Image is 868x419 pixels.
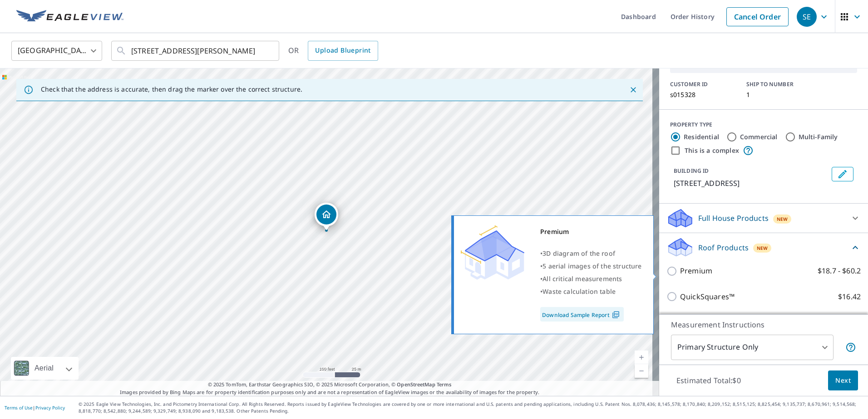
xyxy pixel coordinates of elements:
[680,265,712,277] p: Premium
[5,405,65,410] p: |
[540,247,642,260] div: •
[79,401,863,414] p: © 2025 Eagle View Technologies, Inc. and Pictometry International Corp. All Rights Reserved. Repo...
[832,167,853,181] button: Edit building 1
[208,381,452,389] span: © 2025 TomTom, Earthstar Geographics SIO, © 2025 Microsoft Corporation, ©
[35,404,65,411] a: Privacy Policy
[726,7,789,26] a: Cancel Order
[674,167,709,175] p: BUILDING ID
[669,370,748,390] p: Estimated Total: $0
[746,91,812,98] p: 1
[666,207,861,229] div: Full House ProductsNew
[674,178,828,189] p: [STREET_ADDRESS]
[670,121,857,129] div: PROPERTY TYPE
[746,80,812,88] p: SHIP TO NUMBER
[671,319,856,330] p: Measurement Instructions
[610,311,622,319] img: Pdf Icon
[666,237,861,258] div: Roof ProductsNew
[540,307,624,322] a: Download Sample Report
[685,146,739,155] label: This is a complex
[845,342,856,353] span: Your report will include only the primary structure on the property. For example, a detached gara...
[540,285,642,298] div: •
[540,260,642,273] div: •
[397,381,435,388] a: OpenStreetMap
[670,80,735,88] p: CUSTOMER ID
[437,381,452,388] a: Terms
[540,273,642,285] div: •
[542,262,641,270] span: 5 aerial images of the structure
[308,41,378,61] a: Upload Blueprint
[670,91,735,98] p: s015328
[740,132,778,141] label: Commercial
[838,291,861,302] p: $16.42
[131,38,261,63] input: Search by address or latitude-longitude
[540,225,642,238] div: Premium
[5,404,33,411] a: Terms of Use
[818,265,861,277] p: $18.7 - $60.2
[315,45,370,56] span: Upload Blueprint
[288,41,378,61] div: OR
[828,370,858,391] button: Next
[542,249,615,258] span: 3D diagram of the roof
[680,291,735,302] p: QuickSquares™
[835,375,851,386] span: Next
[41,85,302,93] p: Check that the address is accurate, then drag the marker over the correct structure.
[635,351,648,364] a: Current Level 18, Zoom In
[684,132,719,141] label: Residential
[799,132,838,141] label: Multi-Family
[757,244,768,252] span: New
[671,335,833,360] div: Primary Structure Only
[627,84,639,96] button: Close
[698,242,749,253] p: Roof Products
[11,357,79,380] div: Aerial
[542,287,616,296] span: Waste calculation table
[542,274,622,283] span: All critical measurements
[777,215,788,223] span: New
[797,7,817,27] div: SE
[11,38,102,63] div: [GEOGRAPHIC_DATA]
[461,225,524,280] img: Premium
[16,10,123,24] img: EV Logo
[698,213,769,224] p: Full House Products
[315,203,338,231] div: Dropped pin, building 1, Residential property, 15124 S Mosiertown Rd Meadville, PA 16335
[635,364,648,378] a: Current Level 18, Zoom Out
[32,357,56,380] div: Aerial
